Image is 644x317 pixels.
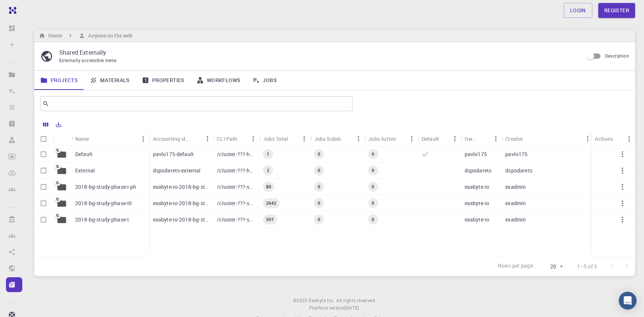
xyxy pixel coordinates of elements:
div: Owner [461,132,502,146]
p: pavlo175 [505,151,528,158]
p: exadmin [505,216,526,223]
nav: breadcrumb [37,32,134,40]
p: 2018-bg-study-phase-III [75,200,132,207]
div: Actions [595,132,613,146]
a: Jobs [246,71,283,90]
button: Menu [137,133,149,145]
button: Menu [582,133,594,145]
span: 0 [315,184,323,190]
div: Owner [465,132,478,146]
span: Externally accessible items [59,57,117,63]
div: Open Intercom Messenger [619,292,637,310]
span: All rights reserved. [336,297,376,304]
button: Menu [201,133,213,145]
div: Jobs Subm. [314,132,343,146]
p: /cluster-???-share/groups/exabyte-io/exabyte-io-2018-bg-study-phase-i-ph [217,183,256,191]
a: Materials [84,71,136,90]
span: 1 [264,151,272,157]
span: 2 [264,167,272,174]
span: 0 [369,151,377,157]
span: Exabyte Inc. [309,297,335,303]
div: 20 [537,261,565,272]
p: exadmin [505,200,526,207]
button: Menu [623,133,635,145]
p: dspodarets [465,167,492,174]
span: 0 [369,167,377,174]
div: Accounting slug [153,132,190,146]
p: exabyte-io [465,216,490,223]
p: exadmin [505,183,526,191]
a: Register [598,3,635,18]
a: Workflows [190,71,247,90]
div: Name [75,132,89,146]
p: exabyte-io-2018-bg-study-phase-i-ph [153,183,210,191]
span: [DATE] . [345,305,360,311]
button: Menu [352,133,364,145]
p: pavlo175-default [153,151,194,158]
a: Exabyte Inc. [309,297,335,304]
span: 507 [263,216,277,223]
p: /cluster-???-share/groups/exabyte-io/exabyte-io-2018-bg-study-phase-i [217,216,256,223]
div: Jobs Subm. [310,132,365,146]
p: exabyte-io-2018-bg-study-phase-iii [153,200,210,207]
p: pavlo175 [465,151,487,158]
span: 0 [315,200,323,206]
p: dspodarets [505,167,532,174]
div: Creator [505,132,523,146]
h6: Anyone on the web [85,32,132,40]
div: Jobs Total [263,132,288,146]
div: CLI Path [217,132,237,146]
p: exabyte-io [465,200,490,207]
p: Shared Externally [59,48,577,57]
button: Menu [449,133,461,145]
button: Export [52,119,65,130]
button: Sort [523,133,535,145]
p: /cluster-???-home/dspodarets/dspodarets-external [217,167,256,174]
div: Default [422,132,439,146]
a: Properties [136,71,190,90]
p: Rows per page: [498,262,534,271]
p: dspodarets-external [153,167,201,174]
span: 0 [369,200,377,206]
span: 80 [263,184,274,190]
span: 0 [315,151,323,157]
p: /cluster-???-share/groups/exabyte-io/exabyte-io-2018-bg-study-phase-iii [217,200,256,207]
button: Menu [406,133,418,145]
p: exabyte-io [465,183,490,191]
button: Columns [39,119,52,130]
p: External [75,167,95,174]
div: Accounting slug [149,132,214,146]
button: Menu [298,133,310,145]
div: Jobs Total [259,132,310,146]
p: 2018-bg-study-phase-I [75,216,129,223]
div: Jobs Active [368,132,396,146]
div: Icon [53,132,71,146]
span: 2642 [263,200,280,206]
div: Actions [591,132,635,146]
div: Jobs Active [364,132,418,146]
span: 0 [369,216,377,223]
div: Name [71,132,149,146]
p: exabyte-io-2018-bg-study-phase-i [153,216,210,223]
div: CLI Path [213,132,259,146]
p: Default [75,151,93,158]
span: 0 [315,216,323,223]
img: logo [6,7,16,14]
span: Description [605,53,629,59]
div: Default [418,132,461,146]
button: Menu [490,133,502,145]
span: Platform version [309,304,345,312]
button: Menu [247,133,259,145]
div: Creator [502,132,594,146]
button: Sort [189,133,201,145]
p: 1–5 of 5 [577,263,597,270]
span: 0 [315,167,323,174]
button: Sort [89,133,101,145]
p: /cluster-???-home/pavlo175/pavlo175-default [217,151,256,158]
button: Sort [478,133,490,145]
p: 2018-bg-study-phase-i-ph [75,183,137,191]
a: [DATE]. [345,304,360,312]
a: Projects [34,71,84,90]
h6: Home [45,32,62,40]
a: Login [564,3,592,18]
